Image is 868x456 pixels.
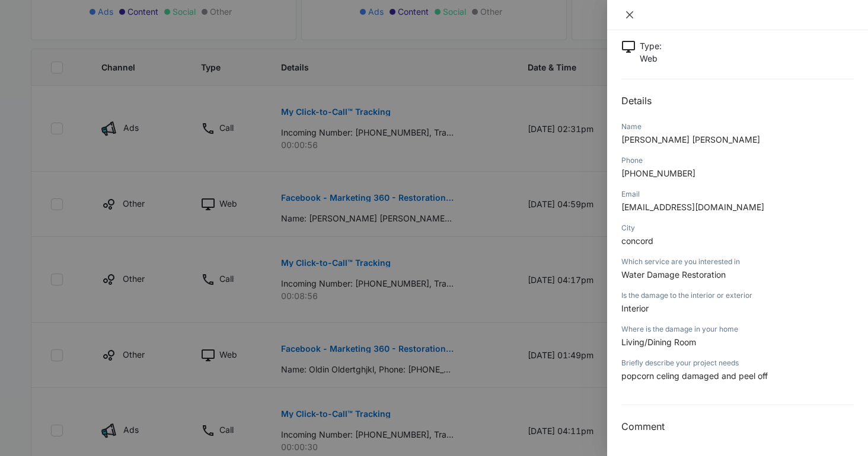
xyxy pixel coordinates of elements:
img: tab_domain_overview_orange.svg [32,69,42,78]
span: [PERSON_NAME] [PERSON_NAME] [621,134,760,144]
div: v 4.0.25 [33,19,58,28]
div: Where is the damage in your home [621,324,854,335]
div: Domain: [DOMAIN_NAME] [31,31,130,40]
span: Interior [621,303,649,313]
span: close [625,10,634,20]
span: Water Damage Restoration [621,269,726,280]
div: Keywords by Traffic [131,70,200,78]
div: Phone [621,155,854,166]
img: logo_orange.svg [19,19,28,28]
span: concord [621,236,653,246]
div: Domain Overview [45,70,106,78]
div: Is the damage to the interior or exterior [621,290,854,301]
div: Briefly describe your project needs [621,358,854,368]
div: Which service are you interested in [621,256,854,267]
h2: Details [621,94,854,108]
img: website_grey.svg [19,31,28,40]
h3: Comment [621,419,854,433]
div: City [621,223,854,233]
span: Living/Dining Room [621,337,696,347]
p: Web [640,52,662,65]
div: Name [621,121,854,132]
span: popcorn celing damaged and peel off [621,371,768,381]
img: tab_keywords_by_traffic_grey.svg [118,69,127,78]
p: Type : [640,40,662,52]
span: [EMAIL_ADDRESS][DOMAIN_NAME] [621,202,764,212]
button: Close [621,9,638,20]
div: Email [621,189,854,200]
span: [PHONE_NUMBER] [621,168,695,178]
